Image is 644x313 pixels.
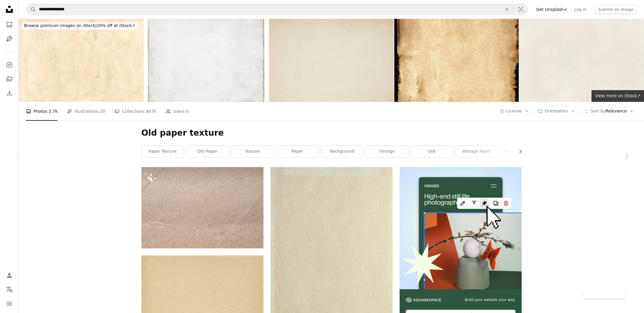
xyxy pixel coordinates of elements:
[4,19,15,31] a: Photos
[19,19,141,33] a: Browse premium images on iStock|20% off at iStock↗
[595,5,637,14] button: Submit an image
[515,146,522,157] button: scroll list to the right
[519,19,644,102] img: Handmade paper scan
[501,4,513,15] button: Clear
[165,102,189,121] a: Users 0
[533,5,571,14] a: Get Unsplash+
[465,297,515,302] span: Build your website your way.
[321,146,363,157] a: background
[186,108,189,115] span: 0
[609,128,644,185] a: Next
[144,19,269,102] img: Vintage Paper isolated
[271,248,393,253] a: A beige rug with a white border on top of it
[141,128,522,138] h1: Old paper texture
[4,298,15,309] button: Menu
[100,108,105,115] span: 20
[26,4,36,15] button: Search Unsplash
[514,4,528,15] button: Visual search
[4,59,15,71] a: Explore
[141,205,263,210] a: a close up of a piece of brown paper
[67,102,105,121] a: Illustrations 20
[496,107,532,116] button: License
[114,102,156,121] a: Collections 807k
[24,23,97,28] span: Browse premium images on iStock |
[400,167,522,289] img: file-1723602894256-972c108553a7image
[394,19,519,102] img: Grunge Background
[506,109,522,113] span: License
[591,108,627,114] span: Relevance
[580,107,637,116] button: Sort byRelevance
[571,5,590,14] a: Log in
[4,87,15,99] a: Download History
[26,4,528,15] form: Find visuals sitewide
[411,146,453,157] a: old
[231,146,273,157] a: texture
[534,107,578,116] button: Orientation
[269,19,394,102] img: Old vintage yellowed kraft paper texture
[591,109,605,113] span: Sort by
[187,146,229,157] a: old paper
[366,146,408,157] a: vintage
[141,167,263,248] img: a close up of a piece of brown paper
[4,270,15,281] a: Log in / Sign up
[406,297,441,302] img: file-1606177908946-d1eed1cbe4f5image
[591,90,644,102] a: View more on iStock↗
[142,146,184,157] a: paper texture
[276,146,318,157] a: paper
[595,93,640,98] span: View more on iStock ↗
[4,33,15,45] a: Illustrations
[22,22,137,29] div: 20% off at iStock ↗
[456,146,498,157] a: vintage paper
[4,73,15,85] a: Collections
[19,19,143,102] img: Old grunge paper sheet. Parchment texture background
[4,284,15,295] button: Language
[545,109,568,113] span: Orientation
[501,146,543,157] a: vintage paper texture
[146,108,156,115] span: 807k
